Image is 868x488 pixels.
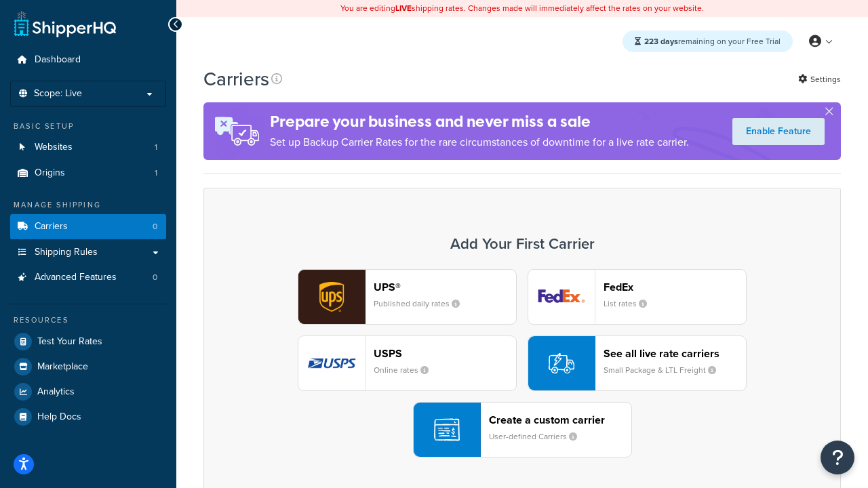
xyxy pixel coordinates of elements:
small: List rates [604,298,658,310]
a: Carriers 0 [10,214,166,239]
span: Test Your Rates [37,336,102,348]
header: FedEx [604,281,746,293]
button: See all live rate carriersSmall Package & LTL Freight [528,335,747,391]
span: Marketplace [37,361,88,373]
h1: Carriers [203,66,269,92]
span: Origins [35,167,65,179]
span: Dashboard [35,54,81,66]
li: Origins [10,161,166,186]
span: Help Docs [37,411,81,423]
span: Advanced Features [35,272,117,283]
div: remaining on your Free Trial [623,30,793,52]
li: Websites [10,135,166,160]
img: usps logo [298,336,365,390]
span: 1 [155,167,157,179]
button: Open Resource Center [821,441,854,474]
button: fedEx logoFedExList rates [528,269,747,325]
header: UPS® [374,281,516,293]
div: Resources [10,314,166,326]
a: Origins 1 [10,161,166,186]
li: Carriers [10,214,166,239]
small: Small Package & LTL Freight [604,364,727,376]
a: Advanced Features 0 [10,265,166,290]
span: 1 [155,142,157,153]
header: Create a custom carrier [489,413,631,426]
a: ShipperHQ Home [14,10,116,37]
header: See all live rate carriers [604,347,746,360]
a: Marketplace [10,354,166,379]
img: icon-carrier-custom-c93b8a24.svg [434,417,460,443]
button: ups logoUPS®Published daily rates [298,269,517,325]
a: Test Your Rates [10,329,166,354]
a: Enable Feature [732,118,825,145]
li: Advanced Features [10,265,166,290]
small: Online rates [374,364,439,376]
a: Shipping Rules [10,240,166,265]
div: Basic Setup [10,121,166,132]
span: Scope: Live [34,88,82,100]
img: fedEx logo [528,270,595,324]
span: Carriers [35,221,68,232]
span: 0 [153,221,157,232]
p: Set up Backup Carrier Rates for the rare circumstances of downtime for a live rate carrier. [270,133,689,152]
span: Shipping Rules [35,247,98,258]
h3: Add Your First Carrier [218,236,827,252]
small: User-defined Carriers [489,430,588,443]
a: Analytics [10,380,166,404]
small: Published daily rates [374,298,471,310]
div: Manage Shipping [10,199,166,211]
img: icon-carrier-liverate-becf4550.svg [549,350,574,376]
button: usps logoUSPSOnline rates [298,335,517,391]
a: Websites 1 [10,135,166,160]
a: Help Docs [10,405,166,429]
header: USPS [374,347,516,360]
img: ad-rules-rateshop-fe6ec290ccb7230408bd80ed9643f0289d75e0ffd9eb532fc0e269fcd187b520.png [203,102,270,160]
span: 0 [153,272,157,283]
img: ups logo [298,270,365,324]
b: LIVE [395,2,412,14]
h4: Prepare your business and never miss a sale [270,110,689,133]
strong: 223 days [644,35,678,47]
a: Settings [798,70,841,89]
span: Websites [35,142,73,153]
a: Dashboard [10,47,166,73]
button: Create a custom carrierUser-defined Carriers [413,402,632,457]
span: Analytics [37,386,75,398]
